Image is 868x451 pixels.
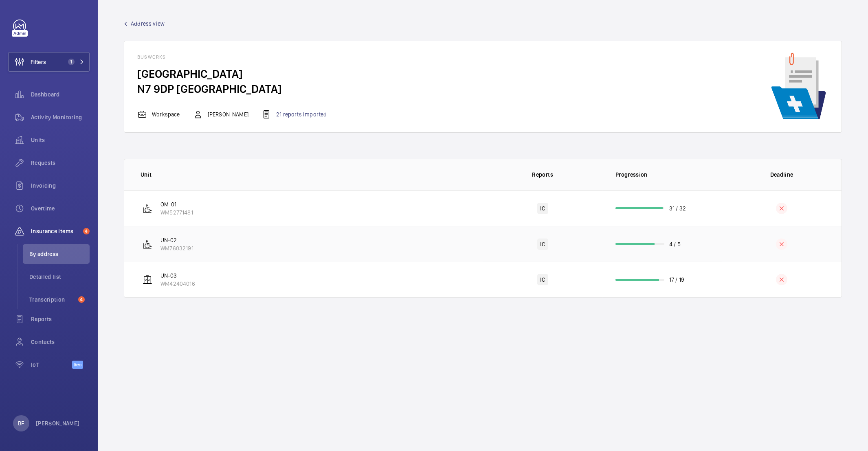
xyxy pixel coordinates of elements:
div: [PERSON_NAME] [193,109,248,119]
p: 4 / 5 [669,240,681,248]
div: 21 reports imported [261,109,327,119]
span: 4 [78,296,85,303]
span: 4 [83,228,90,234]
button: Filters1 [8,52,90,72]
p: Reports [489,171,597,179]
span: Address view [131,20,165,28]
span: 1 [68,59,75,65]
p: 17 / 19 [669,276,684,284]
span: Reports [31,315,90,323]
span: By address [29,250,90,258]
p: WM76032191 [160,244,193,252]
span: Contacts [31,338,90,346]
div: IC [537,239,548,250]
p: [PERSON_NAME] [36,419,80,427]
img: elevator.svg [143,275,152,285]
p: Progression [615,171,722,179]
p: UN-02 [160,236,193,244]
span: Units [31,136,90,144]
span: Filters [31,58,46,66]
span: Beta [72,361,83,369]
p: 31 / 32 [669,204,686,212]
span: Transcription [29,296,75,304]
p: Unit [141,171,483,179]
h4: [GEOGRAPHIC_DATA] N7 9DP [GEOGRAPHIC_DATA] [137,66,340,96]
p: OM-01 [160,200,193,208]
img: platform_lift.svg [143,239,152,249]
span: Invoicing [31,182,90,190]
div: Workspace [137,109,180,119]
h4: Busworks [137,54,340,66]
p: WM42404016 [160,280,195,288]
span: IoT [31,361,72,369]
p: Deadline [728,171,836,179]
span: Detailed list [29,273,90,281]
span: Insurance items [31,227,80,235]
div: IC [537,274,548,285]
div: IC [537,203,548,214]
span: Requests [31,159,90,167]
img: platform_lift.svg [143,204,152,213]
p: BF [18,419,24,427]
p: UN-03 [160,271,195,280]
span: Overtime [31,204,90,212]
span: Dashboard [31,90,90,99]
span: Activity Monitoring [31,113,90,121]
p: WM52771481 [160,208,193,217]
